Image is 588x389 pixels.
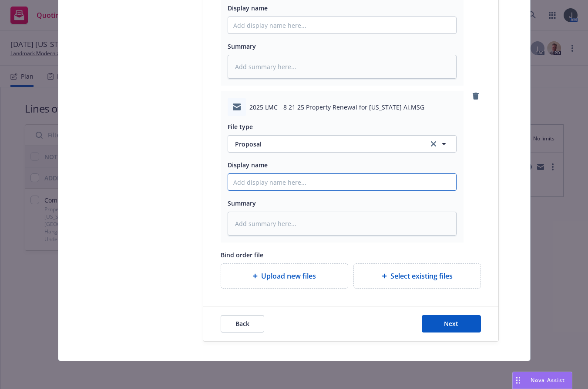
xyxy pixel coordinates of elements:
[228,135,457,153] button: Proposalclear selection
[428,139,439,149] a: clear selection
[228,123,253,131] span: File type
[353,263,481,289] div: Select existing files
[228,17,456,33] input: Add display name here...
[228,4,268,12] span: Display name
[221,315,264,332] button: Back
[228,199,256,207] span: Summary
[221,251,263,259] span: Bind order file
[235,140,418,149] span: Proposal
[221,263,348,289] div: Upload new files
[512,372,572,389] button: Nova Assist
[235,319,249,328] span: Back
[444,319,458,328] span: Next
[513,372,524,389] div: Drag to move
[390,271,453,281] span: Select existing files
[249,103,424,112] span: 2025 LMC - 8 21 25 Property Renewal for [US_STATE] Ai.MSG
[228,174,456,190] input: Add display name here...
[228,42,256,50] span: Summary
[470,91,481,101] a: remove
[422,315,481,332] button: Next
[531,376,565,384] span: Nova Assist
[228,161,268,169] span: Display name
[261,271,316,281] span: Upload new files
